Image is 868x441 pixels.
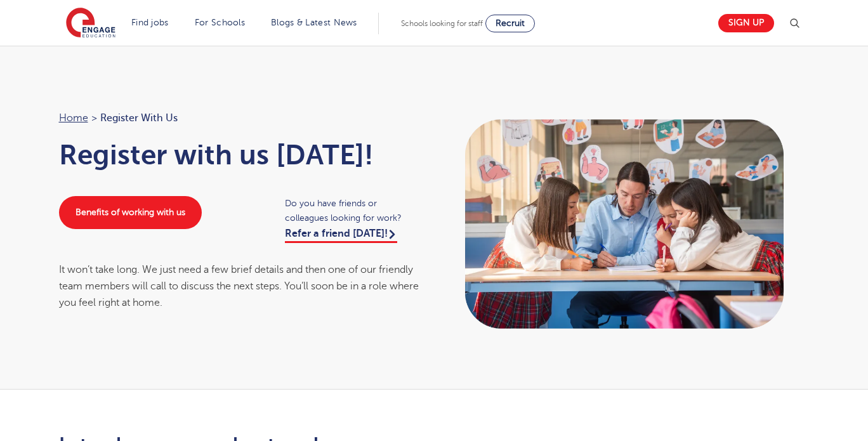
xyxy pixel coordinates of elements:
[285,228,397,243] a: Refer a friend [DATE]!
[195,18,245,27] a: For Schools
[59,261,422,312] div: It won’t take long. We just need a few brief details and then one of our friendly team members wi...
[271,18,357,27] a: Blogs & Latest News
[59,112,88,124] a: Home
[131,18,169,27] a: Find jobs
[285,196,421,225] span: Do you have friends or colleagues looking for work?
[100,110,178,126] span: Register with us
[496,18,525,28] span: Recruit
[59,110,422,126] nav: breadcrumb
[91,112,97,124] span: >
[59,196,202,229] a: Benefits of working with us
[485,15,535,32] a: Recruit
[59,139,422,171] h1: Register with us [DATE]!
[66,8,115,39] img: Engage Education
[718,14,774,32] a: Sign up
[401,19,483,28] span: Schools looking for staff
